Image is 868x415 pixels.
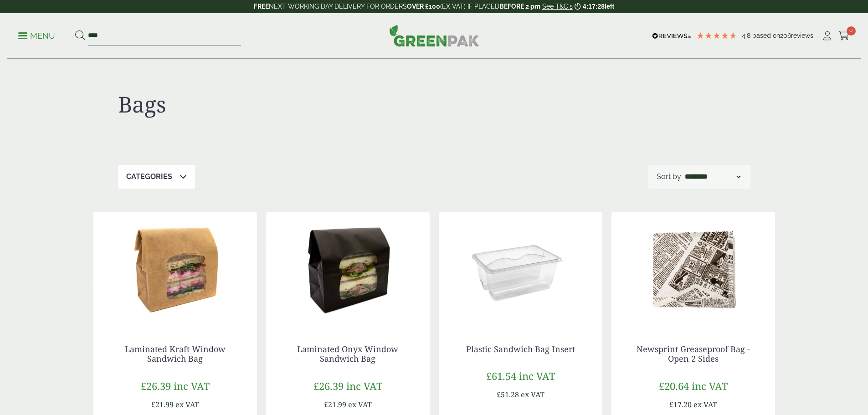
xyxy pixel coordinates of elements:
[652,33,692,39] img: REVIEWS.io
[669,400,692,410] span: £17.20
[780,32,791,39] span: 206
[499,3,540,10] strong: BEFORE 2 pm
[683,171,742,182] select: Shop order
[266,212,430,326] img: Laminated Black Sandwich Bag
[313,379,344,393] span: £26.39
[125,343,226,364] a: Laminated Kraft Window Sandwich Bag
[151,400,174,410] span: £21.99
[791,32,813,39] span: reviews
[497,389,519,400] span: £51.28
[297,343,398,364] a: Laminated Onyx Window Sandwich Bag
[324,400,346,410] span: £21.99
[519,369,555,383] span: inc VAT
[542,3,573,10] a: See T&C's
[439,212,602,326] img: Plastic Sandwich Bag insert
[693,400,717,410] span: ex VAT
[18,31,55,40] a: Menu
[486,369,516,383] span: £61.54
[637,343,750,364] a: Newsprint Greaseproof Bag - Open 2 Sides
[822,31,833,41] i: My Account
[838,29,850,43] a: 0
[174,379,210,393] span: inc VAT
[407,3,440,10] strong: OVER £100
[659,379,689,393] span: £20.64
[657,171,681,182] p: Sort by
[18,31,55,41] p: Menu
[346,379,382,393] span: inc VAT
[118,91,434,118] h1: Bags
[583,3,605,10] span: 4:17:28
[389,25,479,46] img: GreenPak Supplies
[141,379,171,393] span: £26.39
[692,379,728,393] span: inc VAT
[254,3,269,10] strong: FREE
[175,400,199,410] span: ex VAT
[847,26,856,36] span: 0
[696,31,737,40] div: 4.79 Stars
[611,212,775,326] img: Newsprint Greaseproof Bag - Open 2 Sides -0
[605,3,614,10] span: left
[742,32,752,39] span: 4.8
[466,343,575,354] a: Plastic Sandwich Bag Insert
[348,400,372,410] span: ex VAT
[838,31,850,41] i: Cart
[93,212,257,326] img: Laminated Kraft Sandwich Bag
[126,171,172,182] p: Categories
[752,32,780,39] span: Based on
[521,389,544,400] span: ex VAT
